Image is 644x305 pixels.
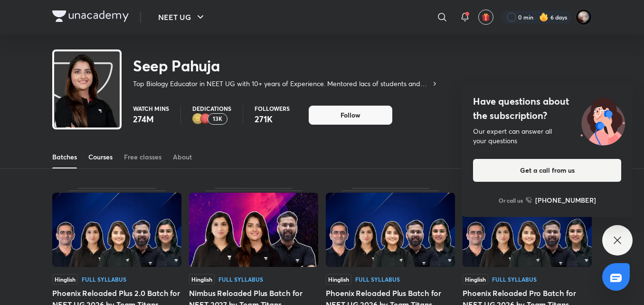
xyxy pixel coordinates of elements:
[52,152,77,162] div: Batches
[499,196,523,205] p: Or call us
[173,146,192,168] a: About
[213,116,222,122] p: 13K
[535,195,596,205] h6: [PHONE_NUMBER]
[200,113,211,125] img: educator badge1
[52,10,129,22] img: Company Logo
[463,193,592,267] img: Thumbnail
[341,110,360,120] span: Follow
[478,10,493,25] button: avatar
[526,195,596,205] a: [PHONE_NUMBER]
[52,10,129,24] a: Company Logo
[255,113,290,125] p: 271K
[539,12,549,22] img: streak
[463,274,488,285] span: Hinglish
[192,106,231,111] p: Dedications
[124,152,161,162] div: Free classes
[355,276,400,282] div: Full Syllabus
[309,106,392,125] button: Follow
[82,276,126,282] div: Full Syllabus
[52,146,77,168] a: Batches
[173,152,192,162] div: About
[133,79,431,89] p: Top Biology Educator in NEET UG with 10+ years of Experience. Mentored lacs of students and Top R...
[54,53,120,154] img: class
[326,193,455,267] img: Thumbnail
[88,152,113,162] div: Courses
[573,94,633,146] img: ttu_illustration_new.svg
[133,113,169,125] p: 274M
[576,9,592,25] img: Swarit
[326,274,351,285] span: Hinglish
[88,146,113,168] a: Courses
[192,113,204,125] img: educator badge2
[52,193,181,267] img: Thumbnail
[133,106,169,111] p: Watch mins
[133,56,438,75] h2: Seep Pahuja
[189,193,318,267] img: Thumbnail
[473,127,621,146] div: Our expert can answer all your questions
[152,8,212,27] button: NEET UG
[255,106,290,111] p: Followers
[473,94,621,123] h4: Have questions about the subscription?
[473,159,621,182] button: Get a call from us
[189,274,215,285] span: Hinglish
[52,274,78,285] span: Hinglish
[218,276,263,282] div: Full Syllabus
[124,146,161,168] a: Free classes
[482,13,490,21] img: avatar
[492,276,537,282] div: Full Syllabus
